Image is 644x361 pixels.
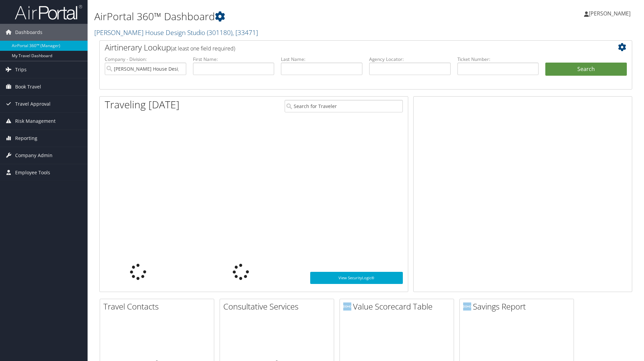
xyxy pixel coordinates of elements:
[457,56,539,63] label: Ticket Number:
[232,28,258,37] span: , [ 33471 ]
[15,4,82,20] img: airportal-logo.png
[310,272,403,284] a: View SecurityLogic®
[171,45,235,52] span: (at least one field required)
[15,113,56,130] span: Risk Management
[15,24,42,41] span: Dashboards
[105,56,186,63] label: Company - Division:
[105,98,180,112] h1: Traveling [DATE]
[589,10,631,17] span: [PERSON_NAME]
[103,301,214,312] h2: Travel Contacts
[463,302,471,311] img: domo-logo.png
[15,164,50,181] span: Employee Tools
[94,9,456,24] h1: AirPortal 360™ Dashboard
[343,302,351,311] img: domo-logo.png
[15,147,53,164] span: Company Admin
[15,78,41,95] span: Book Travel
[281,56,362,63] label: Last Name:
[545,63,627,76] button: Search
[285,100,403,112] input: Search for Traveler
[369,56,451,63] label: Agency Locator:
[15,96,51,112] span: Travel Approval
[463,301,574,312] h2: Savings Report
[343,301,454,312] h2: Value Scorecard Table
[584,3,637,24] a: [PERSON_NAME]
[193,56,275,63] label: First Name:
[94,28,258,37] a: [PERSON_NAME] House Design Studio
[15,130,37,147] span: Reporting
[15,61,27,78] span: Trips
[105,42,582,53] h2: Airtinerary Lookup
[207,28,232,37] span: ( 301180 )
[223,301,334,312] h2: Consultative Services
